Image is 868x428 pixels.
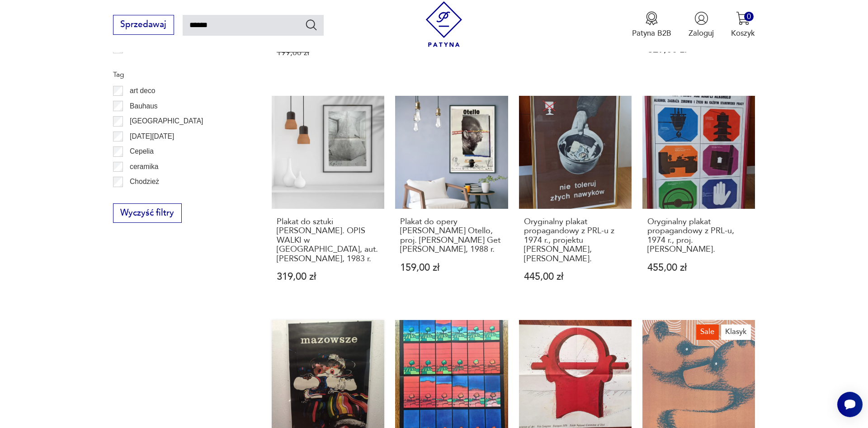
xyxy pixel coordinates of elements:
a: Plakat do opery Giuseppe Verdi Otello, proj. Eugeniusz Get Stankiewicz, 1988 r.Plakat do opery [P... [395,96,508,303]
h3: Plakat do opery [PERSON_NAME] Otello, proj. [PERSON_NAME] Get [PERSON_NAME], 1988 r. [400,217,503,254]
p: [GEOGRAPHIC_DATA] [130,115,203,127]
img: Ikona medalu [645,11,659,25]
img: Ikona koszyka [736,11,750,25]
p: 455,00 zł [647,263,750,273]
div: 0 [744,12,754,21]
p: 329,00 zł [647,45,750,54]
button: Patyna B2B [632,11,671,38]
a: Oryginalny plakat propagandowy z PRL-u, 1974 r., proj. Z. Osakowski.Oryginalny plakat propagandow... [642,96,755,303]
img: Patyna - sklep z meblami i dekoracjami vintage [421,1,467,47]
img: Ikonka użytkownika [694,11,708,25]
p: art deco [130,85,155,97]
p: Ćmielów [130,191,157,203]
button: Wyczyść filtry [113,203,182,223]
p: Tag [113,69,246,80]
a: Ikona medaluPatyna B2B [632,11,671,38]
a: Sprzedawaj [113,22,174,29]
p: [DATE][DATE] [130,131,174,142]
a: Plakat do sztuki KAFKA. OPIS WALKI w Teatrze Studio, aut. Franciszek Starowieyski, 1983 r.Plakat ... [272,96,384,303]
h3: Oryginalny plakat propagandowy z PRL-u, 1974 r., proj. [PERSON_NAME]. [647,217,750,254]
button: Szukaj [305,18,318,31]
p: Chodzież [130,176,159,188]
button: 0Koszyk [731,11,755,38]
h3: Plakat do sztuki [PERSON_NAME]. OPIS WALKI w [GEOGRAPHIC_DATA], aut. [PERSON_NAME], 1983 r. [277,217,380,263]
button: Sprzedawaj [113,15,174,35]
p: 199,00 zł [277,48,380,57]
p: 445,00 zł [524,272,627,282]
p: ceramika [130,161,158,173]
a: Oryginalny plakat propagandowy z PRL-u z 1974 r., projektu J. Sawośko, W. Karczmarzyk.Oryginalny ... [519,96,632,303]
p: Cepelia [130,146,154,157]
h3: Oryginalny plakat propagandowy z PRL-u z 1974 r., projektu [PERSON_NAME], [PERSON_NAME]. [524,217,627,263]
p: Zaloguj [689,28,714,38]
p: Patyna B2B [632,28,671,38]
p: Bauhaus [130,100,158,112]
p: Koszyk [731,28,755,38]
button: Zaloguj [689,11,714,38]
p: 319,00 zł [277,272,380,282]
p: 159,00 zł [400,263,503,273]
iframe: Smartsupp widget button [837,392,863,417]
